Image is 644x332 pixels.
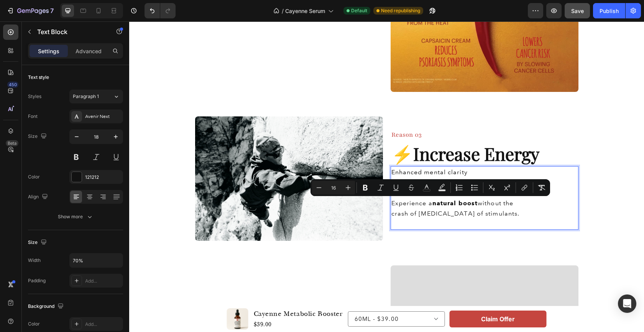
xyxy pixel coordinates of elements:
span: Enhanced mental clarity and [262,147,370,165]
button: Claim Offer [320,289,417,306]
button: Publish [593,3,625,18]
div: Size [28,131,48,142]
h2: ⚡️ [261,120,449,145]
div: Editor contextual toolbar [310,179,550,196]
div: Open Intercom Messenger [618,294,636,313]
div: 121212 [85,174,121,181]
div: Text style [28,74,49,81]
div: Padding [28,277,46,284]
div: Add... [85,278,121,285]
span: Need republishing [381,7,420,14]
strong: sustainable, natural energy. [274,157,370,165]
span: Reason 03 [262,109,292,118]
div: Add... [85,321,121,328]
div: Claim Offer [352,292,386,303]
button: Show more [28,210,123,224]
button: 7 [3,3,57,18]
span: Experience a without the crash of [MEDICAL_DATA] of stimulants. [262,178,391,196]
p: Settings [38,47,59,55]
button: Paragraph 1 [69,90,123,103]
button: Save [565,3,590,18]
div: Undo/Redo [145,3,176,18]
div: Styles [28,93,41,100]
span: Cayenne Serum [285,7,325,15]
p: 7 [50,6,54,15]
img: Nail Growth Oil & Serum on nails [66,95,254,219]
strong: Increase Energy [284,120,410,144]
strong: natural boost [303,178,348,185]
div: Avenir Next [85,113,121,120]
div: Background [28,301,65,312]
div: Show more [58,213,94,221]
iframe: Design area [129,21,644,332]
div: Size [28,237,48,248]
div: Font [28,113,38,120]
div: Publish [600,7,619,15]
div: Width [28,257,41,264]
div: Color [28,173,40,180]
div: Beta [6,140,18,146]
div: Rich Text Editor. Editing area: main [261,145,393,208]
input: Auto [70,253,123,267]
span: Default [351,7,367,14]
span: / [282,7,284,15]
span: Save [571,8,584,14]
p: Advanced [76,47,102,55]
div: Color [28,321,40,327]
div: 450 [7,82,18,88]
p: Text Block [37,27,102,36]
div: Align [28,192,49,202]
span: Paragraph 1 [73,93,99,100]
